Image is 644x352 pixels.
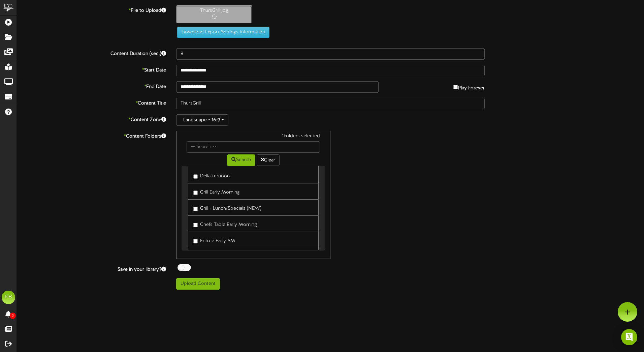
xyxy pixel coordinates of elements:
input: Entree Early AM [193,239,198,243]
input: Title of this Content [176,98,485,109]
label: Grill - Lunch/Specials (NEW) [193,203,261,212]
input: Deliafternoon [193,174,198,179]
label: Save in your library? [12,264,171,273]
div: KB [2,291,15,304]
span: 0 [10,313,16,319]
button: Landscape - 16:9 [176,114,228,126]
input: -- Search -- [187,141,320,153]
label: Play Forever [453,81,485,92]
label: Deliafternoon [193,171,230,180]
button: Upload Content [176,278,220,290]
label: File to Upload [12,5,171,14]
input: Play Forever [453,85,458,89]
label: Chefs Table Early Morning [193,219,257,228]
label: Content Title [12,98,171,107]
input: Chefs Table Early Morning [193,223,198,227]
button: Download Export Settings Information [177,27,269,38]
label: Content Folders [12,131,171,140]
div: 1 Folders selected [182,133,325,141]
label: Grill Early Morning [193,187,240,196]
label: End Date [12,81,171,90]
label: Start Date [12,65,171,74]
div: Open Intercom Messenger [621,329,637,345]
input: Grill Early Morning [193,190,198,195]
a: Download Export Settings Information [174,30,269,35]
label: Entree Early AM [193,235,235,244]
input: Grill - Lunch/Specials (NEW) [193,207,198,211]
button: Search [227,154,255,166]
button: Clear [257,154,280,166]
label: Content Duration (sec.) [12,48,171,57]
label: Content Zone [12,114,171,123]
